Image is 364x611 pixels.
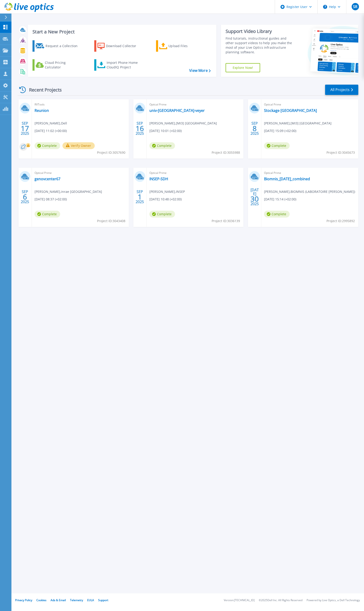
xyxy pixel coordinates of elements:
li: © 2025 Dell Inc. All Rights Reserved [259,599,302,602]
a: EULA [87,598,94,602]
span: [DATE] 15:14 (+02:00) [264,197,296,202]
a: Telemetry [70,598,83,602]
a: Explore Now! [226,63,260,72]
span: 1 [138,195,142,199]
div: Upload Files [168,41,205,51]
span: [PERSON_NAME] , [MI3] [GEOGRAPHIC_DATA] [264,121,332,126]
span: Complete [35,142,60,149]
div: [DATE] 2025 [250,188,259,205]
div: SEP 2025 [135,188,144,205]
a: View More [189,68,210,73]
a: Biomnis_[DATE]_combined [264,177,310,181]
a: Ads & Email [51,598,66,602]
span: Complete [264,211,290,218]
span: [PERSON_NAME] , inrae [GEOGRAPHIC_DATA] [35,189,102,194]
span: RVTools [35,102,126,107]
button: Verify Owner [62,142,95,149]
div: Cloud Pricing Calculator [45,60,81,70]
a: Privacy Policy [15,598,32,602]
a: Download Collector [94,40,145,52]
a: Cloud Pricing Calculator [32,59,84,71]
span: Optical Prime [264,170,356,175]
div: Import Phone Home CloudIQ Project [107,60,142,70]
span: [DATE] 11:02 (+00:00) [35,128,67,133]
span: [DATE] 10:48 (+02:00) [149,197,182,202]
span: Complete [35,211,60,218]
a: Support [98,598,108,602]
span: Project ID: 2995892 [326,218,355,223]
div: SEP 2025 [21,120,29,137]
span: Project ID: 3043408 [97,218,125,223]
div: SEP 2025 [135,120,144,137]
span: SR [353,5,357,8]
span: Complete [264,142,290,149]
span: Project ID: 3057690 [97,150,125,155]
span: [DATE] 08:37 (+02:00) [35,197,67,202]
span: [DATE] 15:09 (+02:00) [264,128,296,133]
span: Project ID: 3036139 [212,218,240,223]
a: Cookies [36,598,46,602]
span: 6 [23,195,27,199]
li: Powered by Live Optics, a Dell Technology [307,599,360,602]
a: genovcenter67 [35,177,60,181]
a: Request a Collection [32,40,84,52]
div: Request a Collection [46,41,82,51]
div: Download Collector [106,41,143,51]
span: [PERSON_NAME] , INSEP [149,189,185,194]
span: 17 [21,127,29,130]
div: SEP 2025 [250,120,259,137]
div: Recent Projects [18,84,68,95]
span: Complete [149,211,175,218]
span: Project ID: 3055988 [212,150,240,155]
span: [PERSON_NAME] , [MI3] [GEOGRAPHIC_DATA] [149,121,217,126]
span: [PERSON_NAME] , Dell [35,121,67,126]
span: Optical Prime [35,170,126,175]
a: Reunion [35,108,49,113]
a: univ-[GEOGRAPHIC_DATA]-veyer [149,108,205,113]
div: SEP 2025 [21,188,29,205]
span: Project ID: 3045673 [326,150,355,155]
span: 16 [136,127,144,130]
span: [PERSON_NAME] , BIOMNIS (LABORATOIRE [PERSON_NAME]) [264,189,355,194]
span: Complete [149,142,175,149]
a: Upload Files [156,40,207,52]
span: 8 [253,127,257,130]
a: INSEP-SDH [149,177,168,181]
h3: Start a New Project [32,29,210,34]
span: [DATE] 10:01 (+02:00) [149,128,182,133]
span: 30 [251,197,259,201]
span: Optical Prime [264,102,356,107]
li: Version: [TECHNICAL_ID] [224,599,255,602]
a: All Projects [325,85,358,95]
div: Find tutorials, instructional guides and other support videos to help you make the most of your L... [226,36,295,54]
a: Stockage [GEOGRAPHIC_DATA] [264,108,317,113]
span: Optical Prime [149,170,241,175]
div: Support Video Library [226,28,295,34]
span: Optical Prime [149,102,241,107]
